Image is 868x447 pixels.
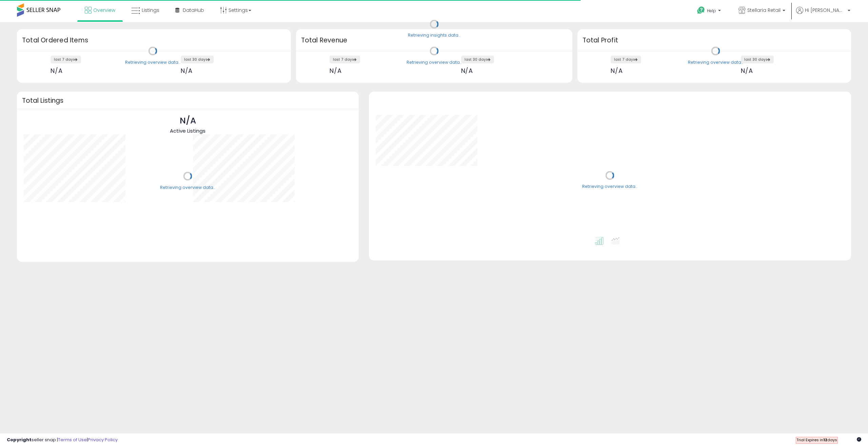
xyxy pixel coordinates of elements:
div: Retrieving overview data.. [160,184,215,191]
span: Help [707,8,716,14]
span: Stellaria Retail [747,7,781,14]
a: Help [692,1,728,22]
div: Retrieving overview data.. [582,184,637,190]
span: DataHub [183,7,204,14]
div: Retrieving overview data.. [688,59,743,65]
i: Get Help [697,6,705,15]
span: Hi [PERSON_NAME] [805,7,846,14]
div: Retrieving overview data.. [407,59,462,65]
span: Overview [93,7,115,14]
a: Hi [PERSON_NAME] [796,7,850,22]
div: Retrieving overview data.. [125,59,180,65]
span: Listings [142,7,159,14]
